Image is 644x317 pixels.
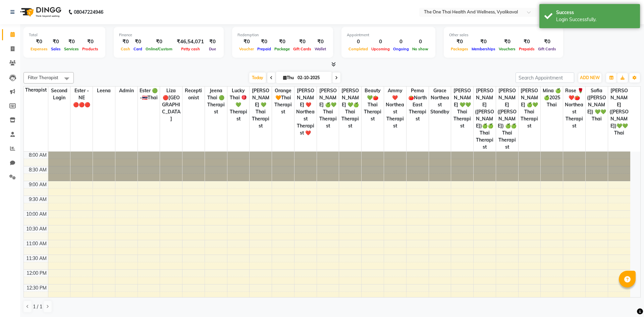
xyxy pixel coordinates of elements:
[347,32,430,38] div: Appointment
[273,38,291,46] div: ₹0
[80,38,100,46] div: ₹0
[25,255,48,262] div: 11:30 AM
[119,47,132,51] span: Cash
[313,47,328,51] span: Wallet
[517,47,536,51] span: Prepaids
[517,38,536,46] div: ₹0
[179,47,202,51] span: Petty cash
[578,73,601,83] button: ADD NEW
[93,87,115,95] span: Leena
[536,47,558,51] span: Gift Cards
[237,32,328,38] div: Redemption
[144,38,174,46] div: ₹0
[256,38,273,46] div: ₹0
[256,47,273,51] span: Prepaid
[370,47,391,51] span: Upcoming
[237,38,256,46] div: ₹0
[74,3,103,21] b: 08047224946
[144,47,174,51] span: Online/Custom
[296,73,329,83] input: 2025-10-02
[250,87,272,130] span: [PERSON_NAME] 💚thai therapist
[411,38,430,46] div: 0
[249,72,266,83] span: Today
[281,75,296,80] span: Thu
[317,87,339,130] span: [PERSON_NAME] 🍏💚thai therapist
[496,87,518,151] span: [PERSON_NAME] ([PERSON_NAME]) 🍏🍏thai therapist
[339,87,361,130] span: [PERSON_NAME] 💚🍏thai therapist
[17,3,63,21] img: logo
[291,38,313,46] div: ₹0
[516,72,574,83] input: Search Appointment
[227,87,250,123] span: Lucky thai 🪀💚therapist
[25,211,48,218] div: 10:00 AM
[449,32,558,38] div: Other sales
[347,38,370,46] div: 0
[470,38,497,46] div: ₹0
[519,87,541,130] span: [PERSON_NAME] 🍏💚thai therapist
[132,38,144,46] div: ₹0
[470,47,497,51] span: Memberships
[294,87,317,137] span: [PERSON_NAME] ❤️northeast therapist ❤️
[132,47,144,51] span: Card
[62,47,80,51] span: Services
[182,87,205,102] span: receptionist
[205,87,227,116] span: Jeena thai 🟢therapist
[273,47,291,51] span: Package
[407,87,429,123] span: Pema 🍅north east therapist
[391,47,411,51] span: Ongoing
[29,32,100,38] div: Total
[580,75,600,80] span: ADD NEW
[536,38,558,46] div: ₹0
[608,87,630,137] span: [PERSON_NAME] ([PERSON_NAME])💚💚 thai
[25,270,48,277] div: 12:00 PM
[497,47,517,51] span: Vouchers
[48,87,70,102] span: second login
[33,303,42,310] span: 1 / 1
[449,38,470,46] div: ₹0
[586,87,608,123] span: Sofia ([PERSON_NAME]) 💚💚 thai
[28,196,48,203] div: 9:30 AM
[272,87,294,116] span: Orange 🧡thai therapist
[25,225,48,232] div: 10:30 AM
[115,87,138,95] span: Admin
[70,87,93,109] span: Ester - NE 🔴🔴🔴
[174,38,207,46] div: ₹46,54,071
[362,87,384,123] span: Beauty 💚🍅thai therapist
[62,38,80,46] div: ₹0
[449,47,470,51] span: Packages
[291,47,313,51] span: Gift Cards
[160,87,182,123] span: Liza 🔴[GEOGRAPHIC_DATA]
[556,9,635,16] div: Success
[429,87,451,116] span: Grace northeast standby
[451,87,473,130] span: [PERSON_NAME] 💚💚thai therapist
[541,87,563,109] span: Mina 🍏🍏2025 thai
[411,47,430,51] span: No show
[474,87,496,151] span: [PERSON_NAME] ([PERSON_NAME])🍏🍏 thai therapist
[313,38,328,46] div: ₹0
[49,38,62,46] div: ₹0
[497,38,517,46] div: ₹0
[138,87,160,102] span: Ester 🟢 -🇹🇭thai
[119,38,132,46] div: ₹0
[49,47,62,51] span: Sales
[391,38,411,46] div: 0
[25,240,48,247] div: 11:00 AM
[237,47,256,51] span: Voucher
[556,16,635,23] div: Login Successfully.
[207,38,218,46] div: ₹0
[25,284,48,292] div: 12:30 PM
[370,38,391,46] div: 0
[28,75,58,80] span: Filter Therapist
[563,87,585,130] span: Rose 🌹❤️🍅 northeast therapist
[29,47,49,51] span: Expenses
[384,87,406,130] span: Ammy ❤️northeast therapist
[347,47,370,51] span: Completed
[29,38,49,46] div: ₹0
[207,47,218,51] span: Due
[80,47,100,51] span: Products
[119,32,218,38] div: Finance
[28,152,48,159] div: 8:00 AM
[28,166,48,173] div: 8:30 AM
[24,87,48,94] div: Therapist
[28,181,48,188] div: 9:00 AM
